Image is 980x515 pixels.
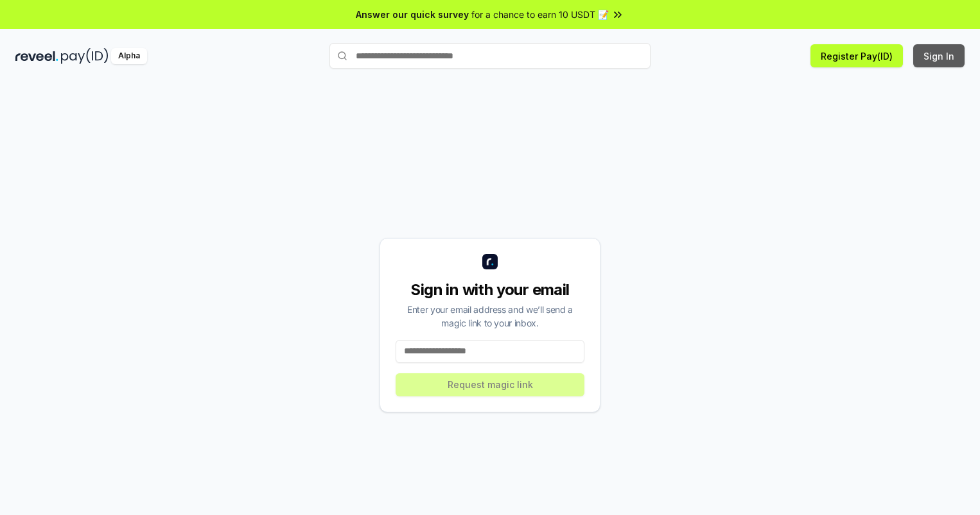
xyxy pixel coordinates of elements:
[913,44,965,67] button: Sign In
[111,48,147,64] div: Alpha
[61,48,109,64] img: pay_id
[396,280,584,300] div: Sign in with your email
[471,8,609,21] span: for a chance to earn 10 USDT 📝
[482,254,498,269] img: logo_small
[810,44,903,67] button: Register Pay(ID)
[396,303,584,330] div: Enter your email address and we’ll send a magic link to your inbox.
[356,8,469,21] span: Answer our quick survey
[15,48,58,64] img: reveel_dark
